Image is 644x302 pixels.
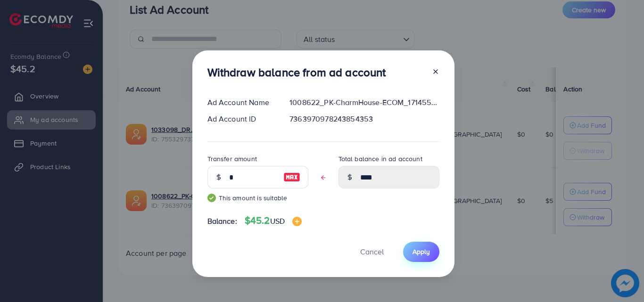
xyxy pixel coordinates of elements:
[207,216,237,227] span: Balance:
[207,193,308,203] small: This amount is suitable
[283,171,300,183] img: image
[207,194,216,202] img: guide
[282,97,446,108] div: 1008622_PK-CharmHouse-ECOM_1714558131475
[270,216,285,226] span: USD
[348,242,396,262] button: Cancel
[282,114,446,124] div: 7363970978243854353
[245,215,302,227] h4: $45.2
[207,154,257,163] label: Transfer amount
[292,217,302,226] img: image
[339,154,422,163] label: Total balance in ad account
[360,246,384,257] span: Cancel
[403,242,439,262] button: Apply
[200,114,282,124] div: Ad Account ID
[413,247,430,256] span: Apply
[200,97,282,108] div: Ad Account Name
[207,65,386,79] h3: Withdraw balance from ad account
